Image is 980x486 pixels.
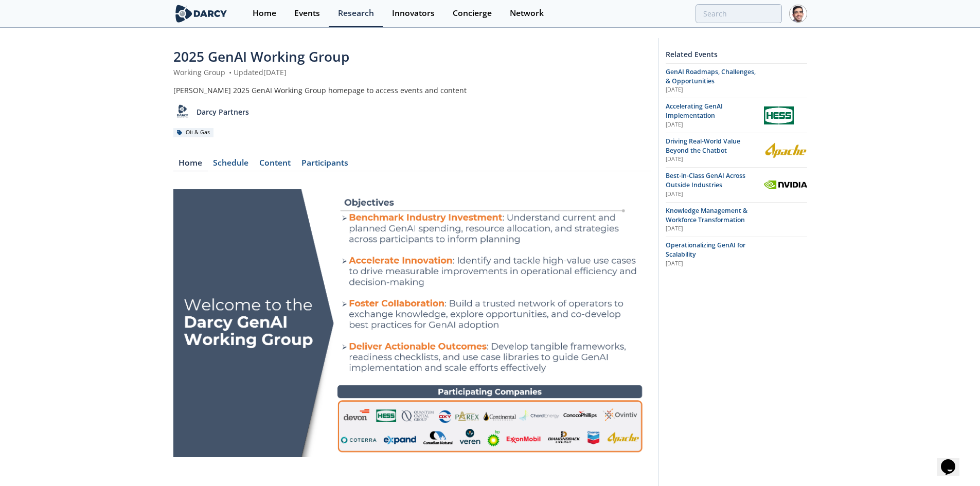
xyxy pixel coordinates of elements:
[666,225,757,233] div: [DATE]
[453,9,492,17] div: Concierge
[764,141,807,159] img: Apache Corporation
[173,5,229,23] img: logo-wide.svg
[173,85,651,96] div: [PERSON_NAME] 2025 GenAI Working Group homepage to access events and content
[227,67,234,77] span: •
[197,106,249,117] p: Darcy Partners
[789,5,807,23] img: Profile
[208,159,254,171] div: Schedule
[666,155,757,164] div: [DATE]
[666,241,807,268] a: Operationalizing GenAI for Scalability [DATE]
[666,241,745,259] span: Operationalizing GenAI for Scalability
[666,171,807,199] a: Best-in-Class GenAI Across Outside Industries [DATE] NVIDIA
[253,9,276,17] div: Home
[338,9,374,17] div: Research
[173,159,208,171] div: Home
[666,67,807,95] a: GenAI Roadmaps, Challenges, & Opportunities [DATE]
[666,260,757,268] div: [DATE]
[937,445,970,476] iframe: chat widget
[666,171,745,189] span: Best-in-Class GenAI Across Outside Industries
[666,206,807,233] a: Knowledge Management & Workforce Transformation [DATE]
[173,189,651,458] img: Image
[392,9,435,17] div: Innovators
[173,67,651,78] div: Working Group Updated [DATE]
[173,128,214,137] div: Oil & Gas
[666,102,723,120] span: Accelerating GenAI Implementation
[666,102,807,129] a: Accelerating GenAI Implementation [DATE] Hess Corporation
[666,206,747,224] span: Knowledge Management & Workforce Transformation
[296,159,354,171] div: Participants
[666,137,740,155] span: Driving Real-World Value Beyond the Chatbot
[666,67,756,85] span: GenAI Roadmaps, Challenges, & Opportunities
[764,106,794,124] img: Hess Corporation
[510,9,544,17] div: Network
[173,47,349,66] span: 2025 GenAI Working Group
[764,181,807,189] img: NVIDIA
[666,137,807,164] a: Driving Real-World Value Beyond the Chatbot [DATE] Apache Corporation
[666,86,757,94] div: [DATE]
[666,190,757,199] div: [DATE]
[666,121,757,129] div: [DATE]
[696,4,782,23] input: Advanced Search
[254,159,296,171] div: Content
[294,9,320,17] div: Events
[666,45,807,63] div: Related Events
